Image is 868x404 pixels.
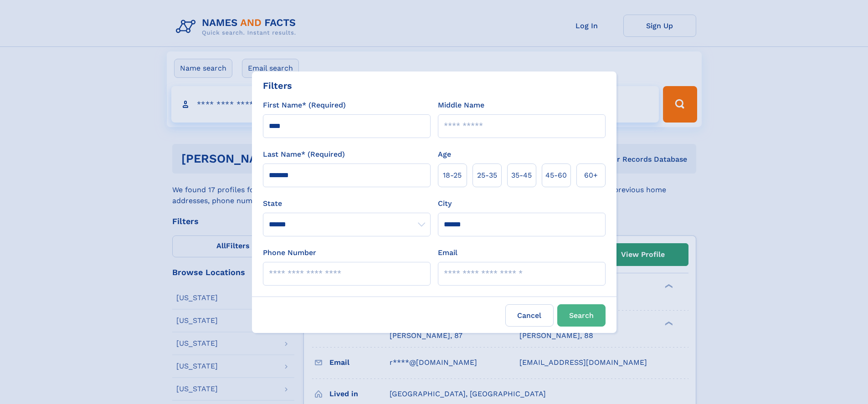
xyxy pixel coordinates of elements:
[557,304,606,327] button: Search
[443,170,462,181] span: 18‑25
[477,170,497,181] span: 25‑35
[438,149,451,160] label: Age
[263,198,431,209] label: State
[263,149,345,160] label: Last Name* (Required)
[438,247,457,258] label: Email
[584,170,598,181] span: 60+
[511,170,532,181] span: 35‑45
[438,198,452,209] label: City
[438,100,484,111] label: Middle Name
[263,79,292,92] div: Filters
[263,100,346,111] label: First Name* (Required)
[263,247,316,258] label: Phone Number
[545,170,567,181] span: 45‑60
[505,304,554,327] label: Cancel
